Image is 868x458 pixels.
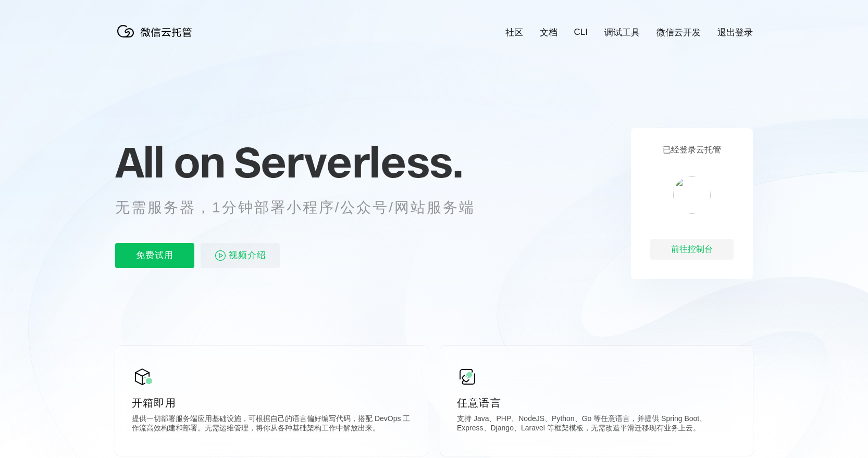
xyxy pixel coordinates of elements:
[457,396,736,410] p: 任意语言
[604,27,640,39] a: 调试工具
[115,197,494,218] p: 无需服务器，1分钟部署小程序/公众号/网站服务端
[132,414,411,435] p: 提供一切部署服务端应用基础设施，可根据自己的语言偏好编写代码，搭配 DevOps 工作流高效构建和部署。无需运维管理，将你从各种基础架构工作中解放出来。
[540,27,557,39] a: 文档
[717,27,753,39] a: 退出登录
[656,27,701,39] a: 微信云开发
[132,396,411,410] p: 开箱即用
[234,136,463,188] span: Serverless.
[650,239,734,260] div: 前往控制台
[457,414,736,435] p: 支持 Java、PHP、NodeJS、Python、Go 等任意语言，并提供 Spring Boot、Express、Django、Laravel 等框架模板，无需改造平滑迁移现有业务上云。
[115,34,199,43] a: 微信云托管
[505,27,523,39] a: 社区
[229,243,266,268] span: 视频介绍
[574,27,588,37] a: CLI
[115,21,199,42] img: 微信云托管
[115,243,194,268] p: 免费试用
[115,136,224,188] span: All on
[663,145,721,156] p: 已经登录云托管
[214,249,227,262] img: video_play.svg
